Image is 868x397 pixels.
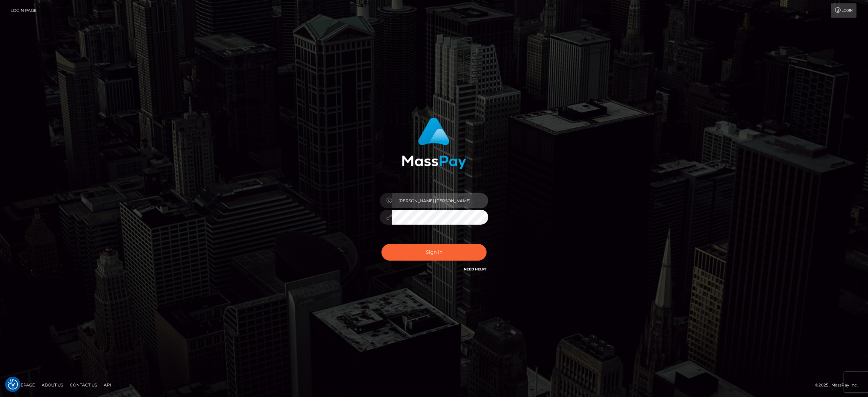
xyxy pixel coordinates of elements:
a: API [101,380,114,390]
a: Contact Us [67,380,100,390]
img: MassPay Login [402,117,466,169]
button: Sign in [381,244,487,261]
div: © 2025 , MassPay Inc. [815,381,863,389]
input: Username... [392,193,488,208]
a: About Us [39,380,66,390]
button: Consent Preferences [8,379,18,390]
a: Homepage [7,380,38,390]
a: Login [831,3,856,18]
a: Login Page [11,3,37,18]
a: Need Help? [464,267,487,271]
img: Revisit consent button [8,379,18,390]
